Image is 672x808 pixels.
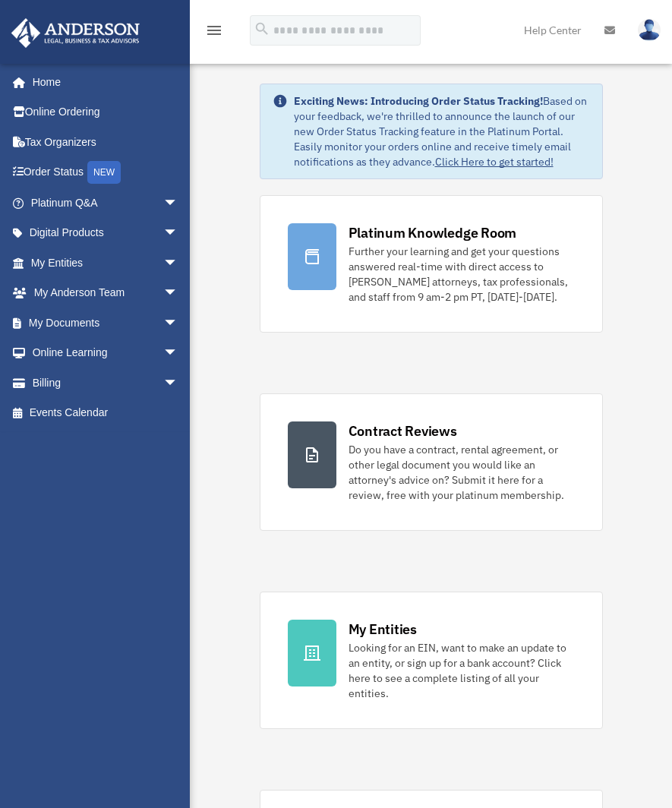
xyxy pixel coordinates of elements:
[435,155,554,169] a: Click Here to get started!
[87,161,121,184] div: NEW
[163,368,194,399] span: arrow_drop_down
[11,398,201,428] a: Events Calendar
[349,640,575,701] div: Looking for an EIN, want to make an update to an entity, or sign up for a bank account? Click her...
[163,278,194,309] span: arrow_drop_down
[11,188,201,218] a: Platinum Q&Aarrow_drop_down
[11,308,201,338] a: My Documentsarrow_drop_down
[163,188,194,219] span: arrow_drop_down
[349,620,417,639] div: My Entities
[260,592,603,729] a: My Entities Looking for an EIN, want to make an update to an entity, or sign up for a bank accoun...
[11,278,201,308] a: My Anderson Teamarrow_drop_down
[294,93,590,169] div: Based on your feedback, we're thrilled to announce the launch of our new Order Status Tracking fe...
[349,442,575,503] div: Do you have a contract, rental agreement, or other legal document you would like an attorney's ad...
[7,18,144,48] img: Anderson Advisors Platinum Portal
[349,244,575,305] div: Further your learning and get your questions answered real-time with direct access to [PERSON_NAM...
[349,421,457,440] div: Contract Reviews
[11,218,201,248] a: Digital Productsarrow_drop_down
[163,338,194,369] span: arrow_drop_down
[163,248,194,279] span: arrow_drop_down
[294,94,543,108] strong: Exciting News: Introducing Order Status Tracking!
[349,223,517,242] div: Platinum Knowledge Room
[11,338,201,368] a: Online Learningarrow_drop_down
[205,27,223,39] a: menu
[254,21,270,37] i: search
[11,248,201,278] a: My Entitiesarrow_drop_down
[11,127,201,157] a: Tax Organizers
[163,308,194,339] span: arrow_drop_down
[11,368,201,398] a: Billingarrow_drop_down
[638,19,661,41] img: User Pic
[260,393,603,531] a: Contract Reviews Do you have a contract, rental agreement, or other legal document you would like...
[11,97,201,128] a: Online Ordering
[11,67,194,97] a: Home
[205,21,223,39] i: menu
[11,157,201,188] a: Order StatusNEW
[260,195,603,333] a: Platinum Knowledge Room Further your learning and get your questions answered real-time with dire...
[163,218,194,249] span: arrow_drop_down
